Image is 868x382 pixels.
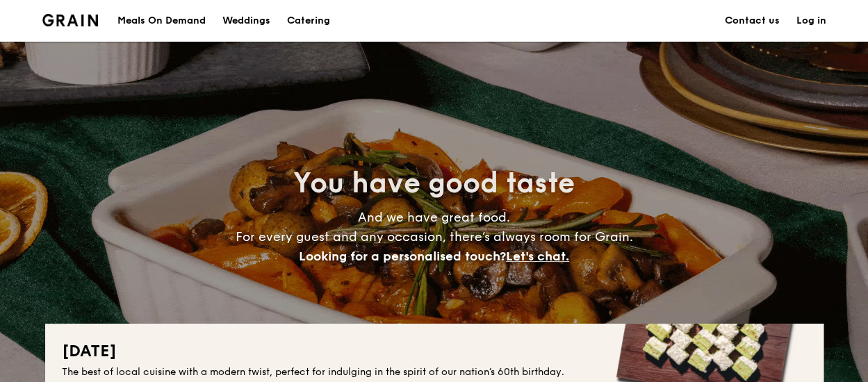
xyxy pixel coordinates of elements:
img: Grain [42,14,99,26]
a: Logotype [42,14,99,26]
span: Let's chat. [506,249,569,264]
span: Looking for a personalised touch? [299,249,506,264]
h2: [DATE] [62,340,807,363]
div: The best of local cuisine with a modern twist, perfect for indulging in the spirit of our nation’... [62,365,807,379]
span: You have good taste [293,167,575,200]
span: And we have great food. For every guest and any occasion, there’s always room for Grain. [236,210,633,264]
